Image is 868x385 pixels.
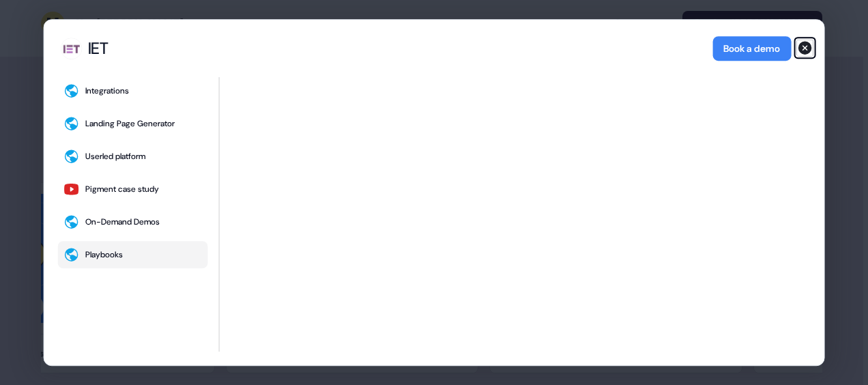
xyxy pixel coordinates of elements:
[58,175,208,203] button: Pigment case study
[58,241,208,268] button: Playbooks
[85,118,175,129] div: Landing Page Generator
[58,77,208,104] button: Integrations
[85,184,159,195] div: Pigment case study
[58,208,208,236] button: On-Demand Demos
[85,249,123,260] div: Playbooks
[58,110,208,137] button: Landing Page Generator
[85,216,160,227] div: On-Demand Demos
[58,143,208,170] button: Userled platform
[85,85,129,96] div: Integrations
[85,151,145,162] div: Userled platform
[712,36,791,61] button: Book a demo
[88,38,108,59] div: IET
